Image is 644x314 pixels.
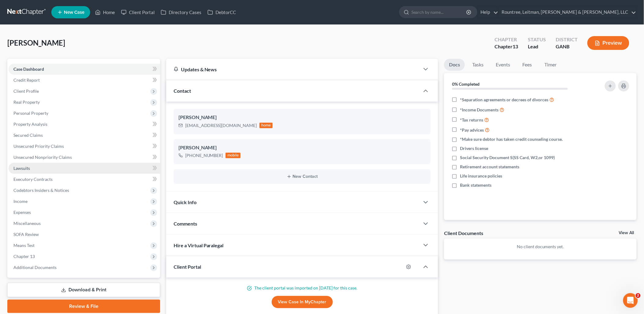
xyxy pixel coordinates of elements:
a: Fees [517,59,537,71]
span: Income [13,199,28,204]
span: *Separation agreements or decrees of divorces [460,97,548,103]
span: Life insurance policies [460,173,502,179]
span: Comments [174,221,197,226]
a: Download & Print [7,283,160,297]
iframe: Intercom live chat [623,293,638,308]
div: Updates & News [174,66,413,73]
p: No client documents yet. [449,244,632,250]
div: Chapter [495,36,518,43]
a: View All [619,231,634,235]
span: Client Portal [174,264,201,270]
span: 2 [636,293,641,298]
a: Unsecured Priority Claims [9,141,160,152]
a: Docs [444,59,465,71]
span: SOFA Review [13,232,39,237]
span: Secured Claims [13,133,43,138]
div: Client Documents [444,230,483,236]
span: Unsecured Priority Claims [13,144,64,149]
span: Quick Info [174,199,197,205]
span: Client Profile [13,88,39,94]
div: Chapter [495,43,518,50]
span: Contact [174,88,191,94]
span: [PERSON_NAME] [7,38,65,47]
a: Credit Report [9,75,160,86]
button: New Contact [178,174,426,179]
a: Lawsuits [9,163,160,174]
span: Means Test [13,243,35,248]
span: Hire a Virtual Paralegal [174,242,224,248]
div: Status [528,36,546,43]
span: Real Property [13,99,40,105]
span: Lawsuits [13,166,30,171]
a: Property Analysis [9,119,160,130]
div: District [556,36,578,43]
span: Codebtors Insiders & Notices [13,188,69,193]
a: DebtorCC [204,7,239,18]
span: Miscellaneous [13,221,41,226]
a: SOFA Review [9,229,160,240]
span: Unsecured Nonpriority Claims [13,155,72,160]
a: Review & File [7,300,160,313]
div: [EMAIL_ADDRESS][DOMAIN_NAME] [185,122,257,129]
a: Timer [539,59,561,71]
strong: 0% Completed [452,81,480,87]
a: Help [478,7,498,18]
span: Retirement account statements [460,164,519,170]
div: mobile [226,153,241,158]
a: Directory Cases [158,7,204,18]
a: Home [92,7,118,18]
a: Unsecured Nonpriority Claims [9,152,160,163]
a: Tasks [467,59,488,71]
span: *Tax returns [460,117,483,123]
span: New Case [64,10,84,15]
span: Case Dashboard [13,66,44,72]
a: View Case in MyChapter [272,296,333,308]
a: Rountree, Leitman, [PERSON_NAME] & [PERSON_NAME], LLC [499,7,636,18]
span: Expenses [13,210,31,215]
a: Events [491,59,515,71]
div: home [259,123,273,128]
span: Social Security Document S(SS Card, W2,or 1099) [460,155,555,161]
div: Lead [528,43,546,50]
span: *Income Documents [460,107,499,113]
a: Case Dashboard [9,64,160,75]
button: Preview [587,36,629,50]
p: The client portal was imported on [DATE] for this case. [174,285,431,291]
span: Personal Property [13,110,48,116]
div: [PERSON_NAME] [178,114,426,121]
span: *Make sure debtor has taken credit counseling course. [460,136,563,142]
span: 13 [513,43,518,49]
div: [PHONE_NUMBER] [185,152,223,159]
span: Credit Report [13,77,40,83]
span: Drivers license [460,145,488,151]
a: Client Portal [118,7,158,18]
a: Executory Contracts [9,174,160,185]
span: Bank statements [460,182,491,188]
div: GANB [556,43,578,50]
div: [PERSON_NAME] [178,144,426,151]
span: *Pay advices [460,127,484,133]
span: Chapter 13 [13,254,35,259]
input: Search by name... [411,6,467,18]
span: Executory Contracts [13,177,53,182]
span: Property Analysis [13,121,47,127]
span: Additional Documents [13,265,57,270]
a: Secured Claims [9,130,160,141]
